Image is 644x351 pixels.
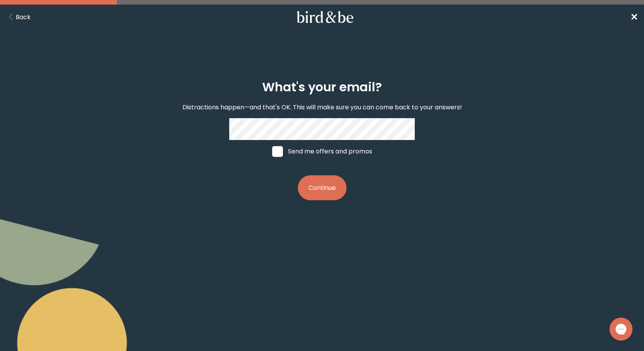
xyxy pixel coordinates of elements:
[606,315,636,343] iframe: Gorgias live chat messenger
[262,78,382,96] h2: What's your email?
[265,140,379,163] label: Send me offers and promos
[6,12,31,22] button: Back Button
[298,175,347,200] button: Continue
[630,11,638,23] span: ✕
[630,10,638,24] a: ✕
[182,102,462,112] p: Distractions happen—and that's OK. This will make sure you can come back to your answers!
